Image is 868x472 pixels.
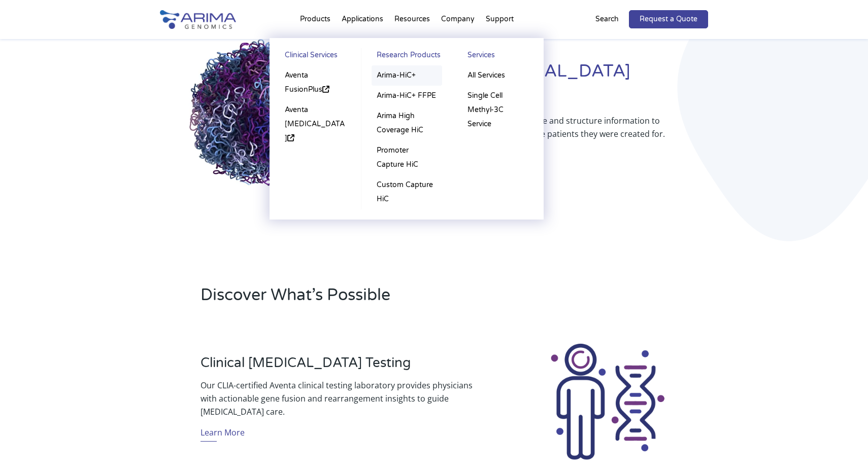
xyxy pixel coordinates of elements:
iframe: Chat Widget [817,423,868,472]
a: Aventa [MEDICAL_DATA] [280,100,351,149]
p: Search [595,13,619,26]
a: Single Cell Methyl-3C Service [462,86,533,134]
a: Custom Capture HiC [372,175,442,209]
h1: Redefining [MEDICAL_DATA] Diagnostics [386,60,708,114]
a: Aventa FusionPlus [280,65,351,100]
a: Arima-HiC+ [372,65,442,86]
p: Our CLIA-certified Aventa clinical testing laboratory provides physicians with actionable gene fu... [201,379,477,418]
a: Promoter Capture HiC [372,140,442,175]
h3: Clinical [MEDICAL_DATA] Testing [201,355,477,379]
a: Research Products [372,48,442,65]
img: Arima-Genomics-logo [160,10,236,29]
h2: Discover What’s Possible [201,284,563,314]
a: Services [462,48,533,65]
a: Request a Quote [629,10,708,28]
img: Clinical Testing Icon [547,342,668,462]
a: Clinical Services [280,48,351,65]
a: Arima High Coverage HiC [372,106,442,140]
a: All Services [462,65,533,86]
a: Arima-HiC+ FFPE [372,86,442,106]
a: Learn More [201,426,245,442]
